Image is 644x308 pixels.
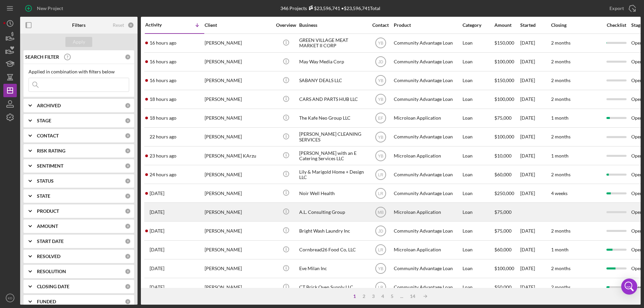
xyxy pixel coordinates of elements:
div: [DATE] [520,279,550,296]
div: ... [397,294,407,299]
b: SENTIMENT [37,163,63,169]
text: YB [378,41,383,46]
span: $100,000 [494,134,514,139]
span: $75,000 [494,209,512,215]
div: [PERSON_NAME] [205,166,272,183]
div: [PERSON_NAME] [205,109,272,127]
button: New Project [20,2,70,15]
div: [PERSON_NAME] [205,279,272,296]
div: Loan [463,222,494,240]
div: [PERSON_NAME] [205,203,272,221]
span: $100,000 [494,96,514,102]
time: 2025-09-05 21:01 [150,285,164,290]
div: Community Advantage Loan [394,279,461,296]
div: Microloan Application [394,241,461,259]
div: 0 [127,22,134,28]
div: Community Advantage Loan [394,128,461,146]
text: EF [378,116,383,121]
div: Business [299,22,366,28]
time: 2025-09-08 15:25 [150,172,176,177]
span: $100,000 [494,59,514,64]
div: [PERSON_NAME] [205,222,272,240]
time: 2025-09-08 14:46 [150,191,164,196]
div: Checklist [602,22,631,28]
button: Apply [65,37,92,47]
div: Community Advantage Loan [394,184,461,202]
div: GREEN VILLAGE MEAT MARKET II CORP [299,34,366,52]
div: 14 [407,294,419,299]
text: LR [378,191,383,196]
text: YB [378,78,383,83]
div: Noir Well Health [299,184,366,202]
div: Loan [463,128,494,146]
text: LR [378,172,383,177]
div: New Project [37,2,63,15]
div: 3 [369,294,378,299]
div: Loan [463,241,494,259]
div: 1 [350,294,359,299]
b: PRODUCT [37,208,59,214]
div: Contact [368,22,393,28]
time: 4 weeks [551,190,568,196]
div: Community Advantage Loan [394,72,461,89]
time: 1 month [551,247,569,252]
div: [DATE] [520,260,550,278]
div: Amount [494,22,520,28]
div: 2 [359,294,369,299]
time: 2 months [551,284,571,290]
div: Cornbread26 Food Co, LLC [299,241,366,259]
div: Microloan Application [394,109,461,127]
span: $75,000 [494,115,512,121]
div: Community Advantage Loan [394,260,461,278]
div: Community Advantage Loan [394,222,461,240]
div: 0 [125,253,131,259]
div: 0 [125,208,131,214]
div: 0 [125,103,131,109]
div: Lily & Marigold Home + Design LLC [299,166,366,183]
div: Loan [463,166,494,183]
div: [PERSON_NAME] with an E Catering Services LLC [299,147,366,165]
div: Loan [463,34,494,52]
div: Eve Milan Inc [299,260,366,278]
time: 2 months [551,134,571,139]
text: KD [8,296,12,300]
span: $60,000 [494,172,512,177]
text: YB [378,266,383,271]
time: 2025-09-08 21:35 [150,97,176,102]
div: [DATE] [520,72,550,89]
div: [DATE] [520,34,550,52]
time: 2025-09-08 17:19 [150,134,176,139]
div: 346 Projects • $23,596,741 Total [280,5,380,11]
time: 2 months [551,59,571,64]
div: Microloan Application [394,147,461,165]
div: Applied in combination with filters below [29,69,129,74]
text: YB [378,135,383,139]
time: 2025-09-08 16:35 [150,153,176,159]
b: CLOSING DATE [37,284,69,289]
div: [DATE] [520,222,550,240]
div: 0 [125,284,131,290]
button: KD [3,291,17,305]
div: Bright Wash Laundry Inc [299,222,366,240]
div: 0 [125,163,131,169]
div: 5 [387,294,397,299]
div: [PERSON_NAME] [205,184,272,202]
div: The Kafe Neo Group LLC [299,109,366,127]
div: Reset [113,22,124,28]
div: 0 [125,148,131,154]
div: SABANY DEALS LLC [299,72,366,89]
div: [DATE] [520,109,550,127]
div: [PERSON_NAME] [205,34,272,52]
span: $60,000 [494,247,512,252]
time: 2025-09-06 08:54 [150,247,164,252]
div: [PERSON_NAME] KArzu [205,147,272,165]
time: 2 months [551,77,571,83]
span: $10,000 [494,153,512,159]
div: Loan [463,203,494,221]
time: 2 months [551,96,571,102]
div: Community Advantage Loan [394,53,461,71]
time: 1 month [551,115,569,121]
b: ARCHIVED [37,103,61,108]
div: 0 [125,223,131,229]
div: Community Advantage Loan [394,90,461,108]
